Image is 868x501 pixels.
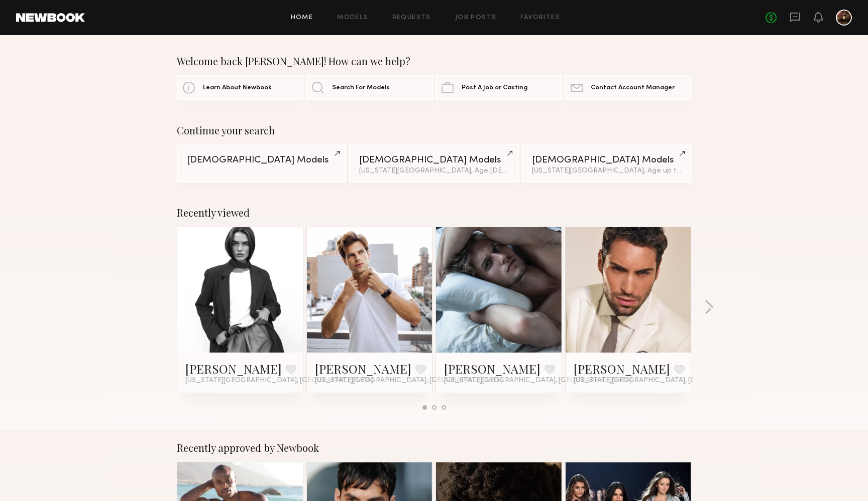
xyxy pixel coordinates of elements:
[455,15,497,21] a: Job Posts
[574,361,670,377] a: [PERSON_NAME]
[177,442,691,454] div: Recently approved by Newbook
[203,85,272,91] span: Learn About Newbook
[332,85,390,91] span: Search For Models
[349,144,518,183] a: [DEMOGRAPHIC_DATA] Models[US_STATE][GEOGRAPHIC_DATA], Age [DEMOGRAPHIC_DATA] y.o.
[591,85,675,91] span: Contact Account Manager
[177,55,691,67] div: Welcome back [PERSON_NAME]! How can we help?
[177,207,691,219] div: Recently viewed
[359,155,508,165] div: [DEMOGRAPHIC_DATA] Models
[565,75,691,100] a: Contact Account Manager
[444,377,632,385] span: [US_STATE][GEOGRAPHIC_DATA], [GEOGRAPHIC_DATA]
[337,15,368,21] a: Models
[177,75,303,100] a: Learn About Newbook
[185,361,282,377] a: [PERSON_NAME]
[185,377,373,385] span: [US_STATE][GEOGRAPHIC_DATA], [GEOGRAPHIC_DATA]
[315,361,411,377] a: [PERSON_NAME]
[520,15,560,21] a: Favorites
[177,124,691,136] div: Continue your search
[187,155,336,165] div: [DEMOGRAPHIC_DATA] Models
[462,85,527,91] span: Post A Job or Casting
[436,75,562,100] a: Post A Job or Casting
[291,15,313,21] a: Home
[392,15,431,21] a: Requests
[574,377,762,385] span: [US_STATE][GEOGRAPHIC_DATA], [GEOGRAPHIC_DATA]
[177,144,346,183] a: [DEMOGRAPHIC_DATA] Models
[306,75,432,100] a: Search For Models
[522,144,691,183] a: [DEMOGRAPHIC_DATA] Models[US_STATE][GEOGRAPHIC_DATA], Age up to [DEMOGRAPHIC_DATA].
[532,168,681,175] div: [US_STATE][GEOGRAPHIC_DATA], Age up to [DEMOGRAPHIC_DATA].
[532,155,681,165] div: [DEMOGRAPHIC_DATA] Models
[315,377,503,385] span: [US_STATE][GEOGRAPHIC_DATA], [GEOGRAPHIC_DATA]
[359,168,508,175] div: [US_STATE][GEOGRAPHIC_DATA], Age [DEMOGRAPHIC_DATA] y.o.
[444,361,540,377] a: [PERSON_NAME]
